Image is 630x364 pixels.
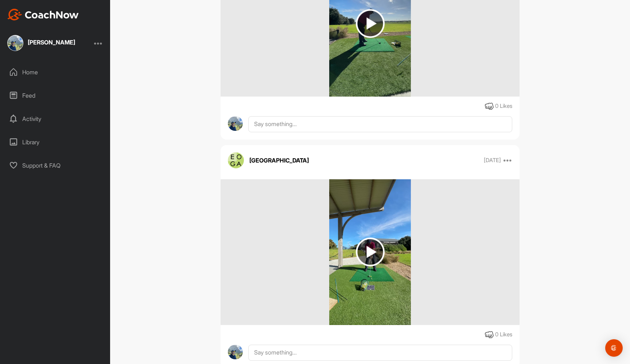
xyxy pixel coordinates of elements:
img: play [356,9,385,38]
img: avatar [228,345,243,360]
div: Support & FAQ [4,156,107,175]
div: Library [4,133,107,151]
div: 0 Likes [495,102,512,110]
img: avatar [228,152,244,168]
p: [GEOGRAPHIC_DATA] [249,156,309,165]
img: media [329,179,411,325]
div: Activity [4,110,107,128]
img: CoachNow [7,9,79,20]
div: [PERSON_NAME] [28,39,75,45]
div: Feed [4,86,107,105]
div: Open Intercom Messenger [605,339,623,357]
img: play [356,238,385,266]
div: 0 Likes [495,330,512,339]
img: avatar [228,116,243,131]
img: square_38b9c3973749abe957b5d1bc8fd34023.jpg [7,35,23,51]
p: [DATE] [484,157,501,164]
div: Home [4,63,107,81]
